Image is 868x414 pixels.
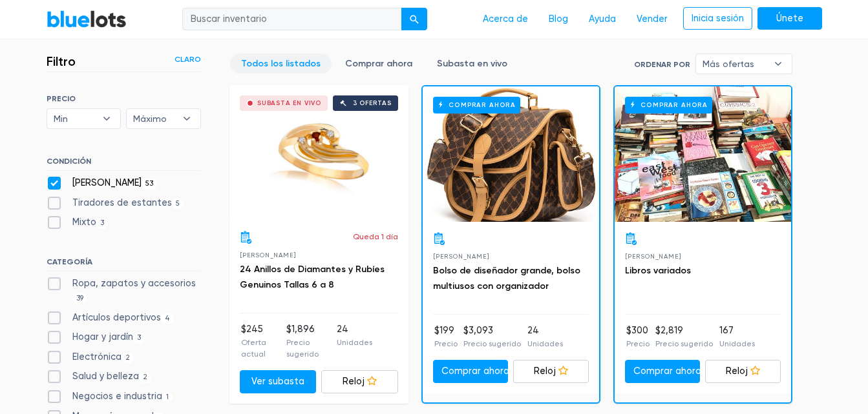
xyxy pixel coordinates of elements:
[230,54,332,74] a: Todos los listados
[334,54,423,74] a: Comprar ahora
[72,351,122,362] font: Electrónica
[433,360,509,383] a: Comprar ahora
[286,324,315,335] font: $1,896
[47,54,76,69] h3: Filtro
[47,94,201,103] h6: PRECIO
[173,109,200,128] b: ▾
[72,177,142,188] font: [PERSON_NAME]
[640,101,708,109] font: Comprar ahora
[634,59,690,70] label: Ordenar por
[175,54,201,65] a: Claro
[161,313,175,324] span: 4
[433,265,580,291] a: Bolso de diseñador grande, bolso multiusos con organizador
[719,325,734,336] font: 167
[133,109,176,128] span: Máximo
[142,179,158,189] span: 53
[626,7,678,32] a: Vender
[449,101,516,109] font: Comprar ahora
[343,376,365,387] font: Reloj
[683,7,752,30] a: Inicia sesión
[655,338,713,350] p: Precio sugerido
[72,278,196,289] font: Ropa, zapatos y accesorios
[513,360,589,383] a: Reloj
[765,54,792,74] b: ▾
[139,373,152,383] span: 2
[286,337,337,360] p: Precio sugerido
[72,197,172,208] font: Tiradores de estantes
[72,371,139,382] font: Salud y belleza
[757,7,822,30] a: Únete
[241,337,286,360] p: Oferta actual
[96,219,109,229] span: 3
[353,231,398,242] p: Queda 1 día
[72,331,133,342] font: Hogar y jardín
[426,54,518,74] a: Subasta en vivo
[625,253,681,260] span: [PERSON_NAME]
[182,8,402,31] input: Buscar inventario
[353,100,392,106] div: 3 ofertas
[47,10,127,28] a: Lotes azules
[463,338,521,350] p: Precio sugerido
[257,100,321,106] div: Subasta en vivo
[240,370,317,393] a: Ver subasta
[625,360,701,383] a: Comprar ahora
[337,337,372,348] p: Unidades
[726,366,748,377] font: Reloj
[655,325,683,336] font: $2,819
[240,264,385,290] a: 24 Anillos de Diamantes y Rubíes Genuinos Tallas 6 a 8
[241,324,263,335] font: $245
[72,312,161,323] font: Artículos deportivos
[133,333,145,343] span: 3
[72,293,88,304] span: 39
[615,86,791,222] a: Comprar ahora
[705,360,781,383] a: Reloj
[534,366,556,377] font: Reloj
[527,338,563,350] p: Unidades
[626,325,648,336] font: $300
[93,109,120,128] b: ▾
[434,325,454,336] font: $199
[321,370,398,393] a: Reloj
[337,324,348,335] font: 24
[423,86,599,222] a: Comprar ahora
[47,157,201,171] h6: CONDICIÓN
[434,338,458,350] p: Precio
[472,7,538,32] a: Acerca de
[54,109,96,128] span: Min
[72,217,96,228] font: Mixto
[122,353,134,363] span: 2
[47,257,201,271] h6: CATEGORÍA
[625,265,691,276] a: Libros variados
[433,253,489,260] span: [PERSON_NAME]
[538,7,578,32] a: Blog
[229,85,408,221] a: Subasta en vivo 3 ofertas
[626,338,650,350] p: Precio
[172,199,184,209] span: 5
[463,325,493,336] font: $3,093
[527,325,539,336] font: 24
[719,338,755,350] p: Unidades
[240,251,296,259] span: [PERSON_NAME]
[162,392,173,402] span: 1
[72,391,162,402] font: Negocios e industria
[578,7,626,32] a: Ayuda
[703,54,767,74] span: Más ofertas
